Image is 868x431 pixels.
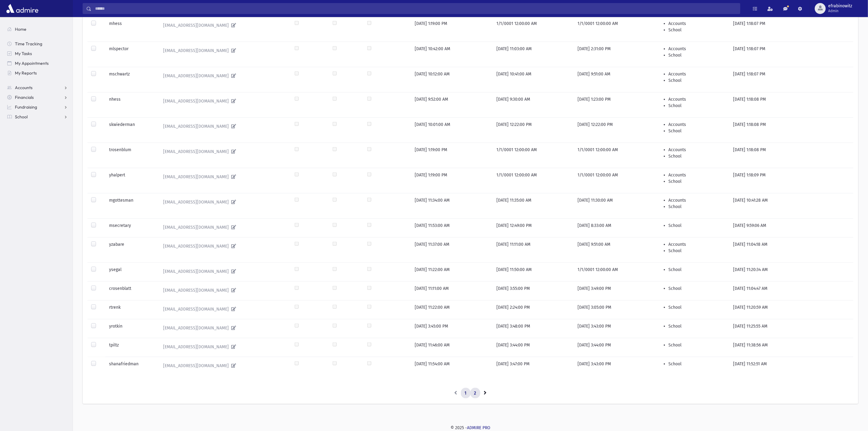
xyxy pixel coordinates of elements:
td: [DATE] 11:50:00 AM [493,262,574,281]
li: Accounts [668,46,726,52]
span: Time Tracking [15,41,42,47]
a: [EMAIL_ADDRESS][DOMAIN_NAME] [158,323,287,333]
td: [DATE] 9:52:00 AM [411,92,493,117]
span: efrabinowitz [828,4,852,9]
a: [EMAIL_ADDRESS][DOMAIN_NAME] [158,222,287,232]
td: [DATE] 9:30:00 AM [493,92,574,117]
td: yhalpert [105,168,154,193]
td: rtrenk [105,300,154,319]
a: [EMAIL_ADDRESS][DOMAIN_NAME] [158,71,287,81]
td: [DATE] 11:03:00 AM [493,42,574,67]
li: Accounts [668,197,726,203]
td: [DATE] 1:18:07 PM [730,67,812,92]
span: Accounts [15,85,33,90]
td: 1/1/0001 12:00:00 AM [574,168,653,193]
li: School [668,342,726,348]
a: My Appointments [2,58,73,68]
input: Search [91,3,740,14]
td: skwiederman [105,117,154,143]
a: [EMAIL_ADDRESS][DOMAIN_NAME] [158,241,287,251]
li: Accounts [668,121,726,128]
li: School [668,203,726,210]
td: [DATE] 3:55:00 PM [493,281,574,300]
td: [DATE] 1:18:08 PM [730,92,812,117]
a: [EMAIL_ADDRESS][DOMAIN_NAME] [158,20,287,30]
td: [DATE] 8:33:00 AM [574,218,653,237]
td: [DATE] 3:43:00 PM [574,319,653,338]
td: [DATE] 10:41:28 AM [730,193,812,218]
a: [EMAIL_ADDRESS][DOMAIN_NAME] [158,121,287,131]
td: yzabare [105,237,154,262]
td: 1/1/0001 12:00:00 AM [574,16,653,42]
td: [DATE] 2:31:00 PM [574,42,653,67]
td: crosenblatt [105,281,154,300]
a: Time Tracking [2,39,73,49]
td: 1/1/0001 12:00:00 AM [493,16,574,42]
li: School [668,285,726,292]
td: [DATE] 12:49:00 PM [493,218,574,237]
td: [DATE] 3:44:00 PM [574,338,653,357]
li: School [668,361,726,367]
span: Fundraising [15,104,37,110]
td: [DATE] 11:52:51 AM [730,357,812,376]
a: [EMAIL_ADDRESS][DOMAIN_NAME] [158,342,287,352]
li: School [668,153,726,159]
td: [DATE] 1:18:07 PM [730,16,812,42]
td: [DATE] 11:22:00 AM [411,262,493,281]
a: Financials [2,92,73,102]
li: School [668,52,726,58]
li: School [668,128,726,134]
td: [DATE] 1:19:00 PM [411,16,493,42]
td: mlspector [105,42,154,67]
td: [DATE] 11:11:00 AM [411,281,493,300]
li: Accounts [668,147,726,153]
td: [DATE] 1:19:00 PM [411,168,493,193]
a: [EMAIL_ADDRESS][DOMAIN_NAME] [158,172,287,182]
td: mhess [105,16,154,42]
a: 1 [461,388,471,399]
td: [DATE] 12:22:00 PM [574,117,653,143]
a: Home [2,24,73,34]
div: © 2025 - [83,425,858,431]
a: Accounts [2,83,73,92]
img: AdmirePro [5,2,40,15]
td: yrotkin [105,319,154,338]
li: School [668,323,726,329]
td: [DATE] 11:20:59 AM [730,300,812,319]
a: [EMAIL_ADDRESS][DOMAIN_NAME] [158,197,287,207]
td: [DATE] 11:11:00 AM [493,237,574,262]
td: mgottesman [105,193,154,218]
li: Accounts [668,71,726,77]
td: [DATE] 11:53:00 AM [411,218,493,237]
td: mschwartz [105,67,154,92]
td: tpiltz [105,338,154,357]
td: [DATE] 3:05:00 PM [574,300,653,319]
a: My Reports [2,68,73,78]
a: Fundraising [2,102,73,112]
td: [DATE] 10:41:00 AM [493,67,574,92]
td: trosenblum [105,143,154,168]
td: [DATE] 11:04:47 AM [730,281,812,300]
td: [DATE] 3:49:00 PM [574,281,653,300]
a: [EMAIL_ADDRESS][DOMAIN_NAME] [158,285,287,295]
td: [DATE] 11:38:56 AM [730,338,812,357]
span: My Reports [15,70,37,76]
a: School [2,112,73,122]
td: [DATE] 11:25:55 AM [730,319,812,338]
span: My Appointments [15,61,49,66]
td: [DATE] 11:54:00 AM [411,357,493,376]
li: Accounts [668,20,726,27]
td: 1/1/0001 12:00:00 AM [574,143,653,168]
td: [DATE] 9:59:06 AM [730,218,812,237]
li: School [668,178,726,185]
td: [DATE] 1:18:07 PM [730,42,812,67]
td: [DATE] 11:04:18 AM [730,237,812,262]
td: [DATE] 9:51:00 AM [574,237,653,262]
li: Accounts [668,96,726,103]
td: [DATE] 11:46:00 AM [411,338,493,357]
a: [EMAIL_ADDRESS][DOMAIN_NAME] [158,304,287,314]
td: [DATE] 1:18:08 PM [730,117,812,143]
span: Home [15,26,26,32]
li: School [668,248,726,254]
li: Accounts [668,172,726,178]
